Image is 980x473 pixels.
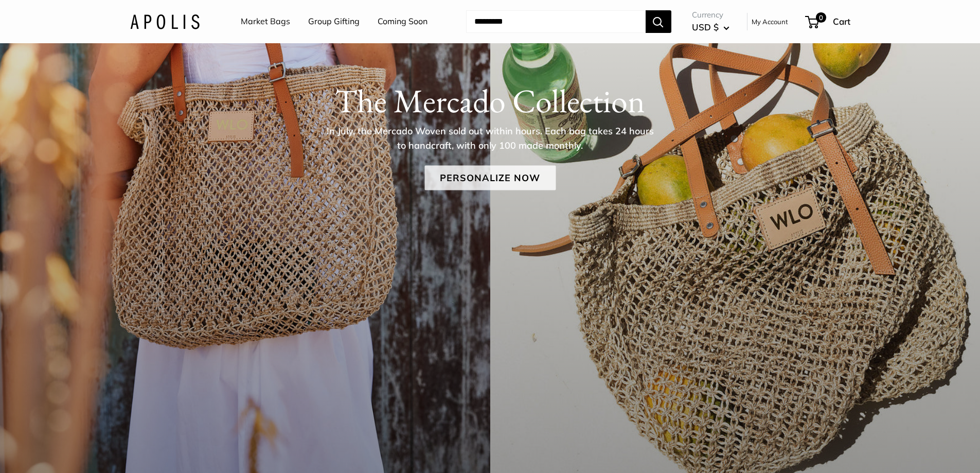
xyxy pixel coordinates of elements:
p: In July, the Mercado Woven sold out within hours. Each bag takes 24 hours to handcraft, with only... [323,124,657,152]
a: Market Bags [241,14,290,29]
a: Group Gifting [308,14,360,29]
button: Search [646,10,671,33]
h1: The Mercado Collection [130,81,850,120]
a: Personalize Now [424,165,556,190]
span: 0 [815,12,826,23]
img: Apolis [130,14,200,29]
a: Coming Soon [378,14,427,29]
a: My Account [752,15,788,28]
span: USD $ [692,22,719,32]
a: 0 Cart [806,13,850,30]
span: Currency [692,8,729,22]
span: Cart [833,16,850,27]
button: USD $ [692,19,729,36]
input: Search... [466,10,646,33]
